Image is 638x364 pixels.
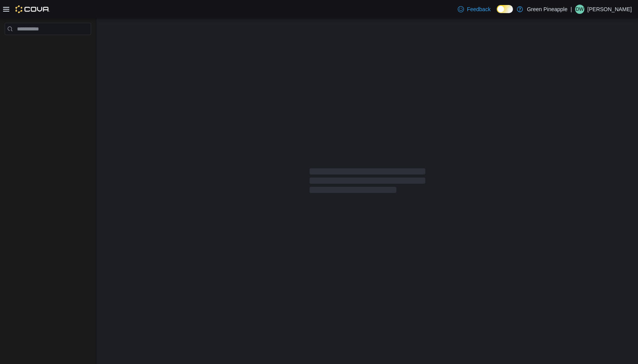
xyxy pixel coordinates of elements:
span: Loading [310,170,425,195]
span: Feedback [467,5,491,13]
p: | [570,5,572,14]
input: Dark Mode [497,5,513,13]
img: Cova [15,5,50,13]
p: [PERSON_NAME] [587,5,632,14]
p: Green Pineapple [527,5,567,14]
div: Dax Wilson [575,5,584,14]
span: Dark Mode [497,13,497,13]
span: DW [576,5,584,14]
a: Feedback [455,2,494,17]
nav: Complex example [5,37,91,55]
